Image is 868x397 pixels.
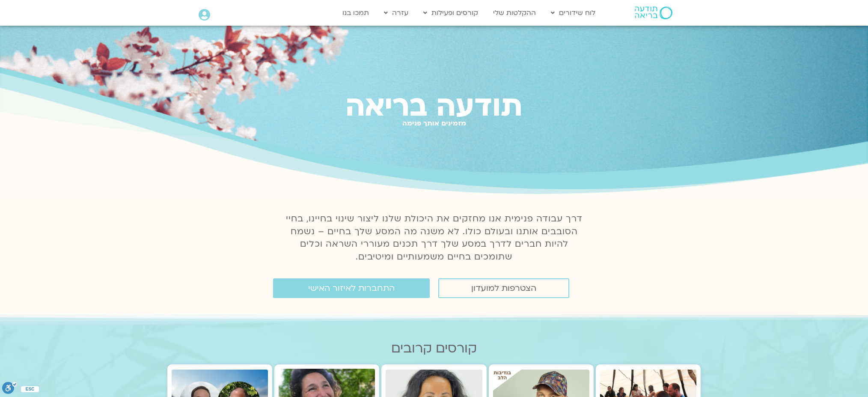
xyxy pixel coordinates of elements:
a: התחברות לאיזור האישי [273,278,430,298]
h2: קורסים קרובים [167,341,701,356]
span: התחברות לאיזור האישי [308,284,395,293]
a: עזרה [380,5,413,21]
a: קורסים ופעילות [419,5,482,21]
p: דרך עבודה פנימית אנו מחזקים את היכולת שלנו ליצור שינוי בחיינו, בחיי הסובבים אותנו ובעולם כולו. לא... [281,212,587,264]
img: תודעה בריאה [635,6,672,19]
a: תמכו בנו [338,5,373,21]
a: הצטרפות למועדון [438,278,569,298]
a: ההקלטות שלי [489,5,540,21]
a: לוח שידורים [547,5,600,21]
span: הצטרפות למועדון [471,284,536,293]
